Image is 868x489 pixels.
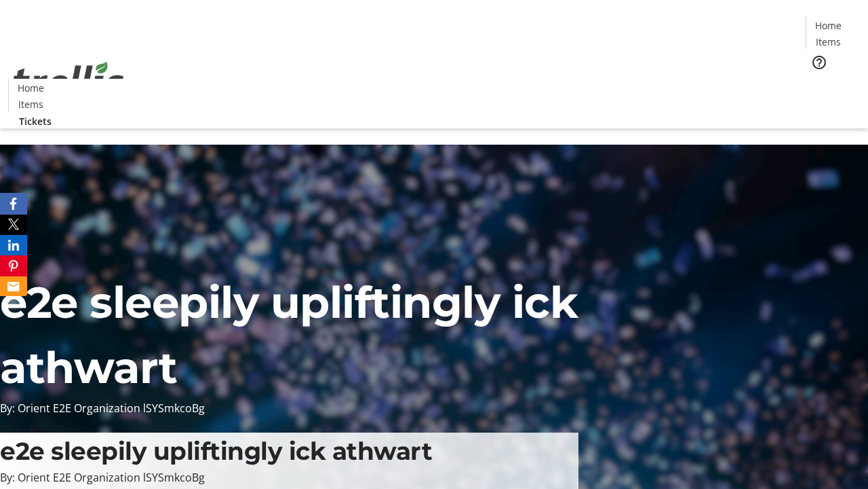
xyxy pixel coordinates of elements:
a: Home [9,81,52,95]
span: Home [815,18,842,33]
span: Tickets [816,79,849,93]
button: Help [806,49,833,76]
span: Items [816,35,841,49]
a: Items [9,97,52,111]
span: Items [18,97,43,111]
a: Tickets [806,79,860,93]
span: Tickets [19,114,52,128]
span: Home [18,81,44,95]
a: Tickets [8,114,62,128]
a: Home [806,18,850,33]
a: Items [806,35,850,49]
img: Orient E2E Organization lSYSmkcoBg's Logo [8,47,129,115]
